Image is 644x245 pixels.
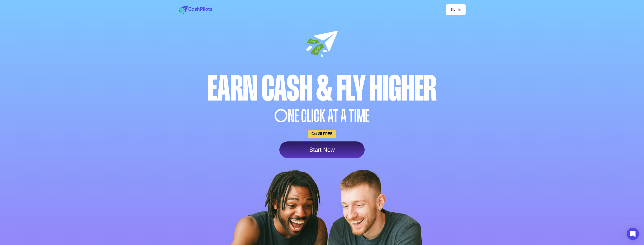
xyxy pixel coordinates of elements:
img: logo [179,6,212,14]
div: Earn Cash & Fly higher [177,71,467,106]
a: Get $5 FREE [308,130,336,138]
span: O [274,107,288,125]
div: NE CLICK AT A TIME [177,107,467,125]
a: Sign In [446,4,465,15]
div: Open Intercom Messenger [627,228,639,240]
a: Start Now [279,141,365,158]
